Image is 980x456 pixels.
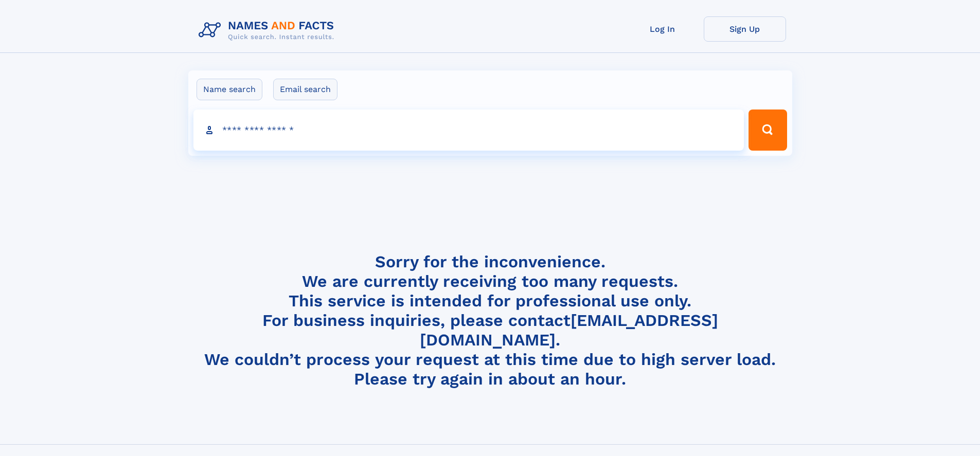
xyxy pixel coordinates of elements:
[197,79,262,100] label: Name search
[749,110,787,151] button: Search Button
[704,16,786,42] a: Sign Up
[273,79,337,100] label: Email search
[621,16,704,42] a: Log In
[194,252,786,389] h4: Sorry for the inconvenience. We are currently receiving too many requests. This service is intend...
[193,110,744,151] input: search input
[420,311,718,350] a: [EMAIL_ADDRESS][DOMAIN_NAME]
[194,16,343,44] img: Logo Names and Facts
